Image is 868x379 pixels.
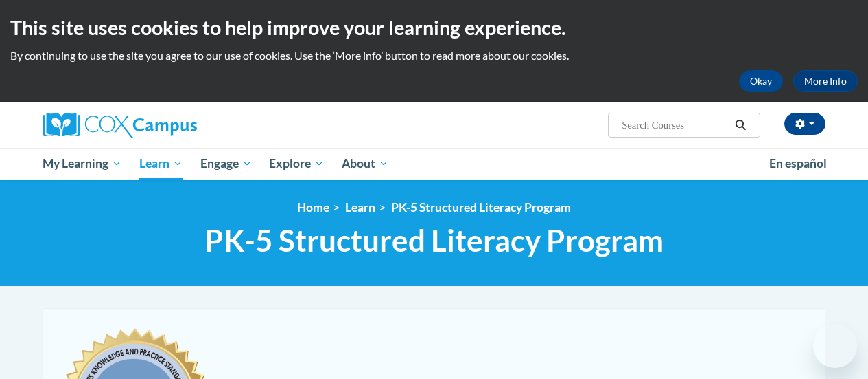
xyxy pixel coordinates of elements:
[784,113,825,135] button: Account Settings
[769,156,827,171] span: En español
[760,149,836,178] a: En español
[342,155,388,172] span: About
[260,148,333,180] a: Explore
[10,14,858,41] h2: This site uses cookies to help improve your learning experience.
[345,200,375,215] a: Learn
[43,113,290,138] a: Cox Campus
[33,148,836,180] div: Main menu
[130,148,191,180] a: Learn
[730,117,751,133] button: Search
[333,148,397,180] a: About
[813,324,857,368] iframe: Button to launch messaging window
[620,117,730,133] input: Search Courses
[10,48,858,63] p: By continuing to use the site you agree to our use of cookies. Use the ‘More info’ button to read...
[191,148,261,180] a: Engage
[269,155,324,172] span: Explore
[200,155,252,172] span: Engage
[739,70,783,92] button: Okay
[34,148,131,180] a: My Learning
[391,200,571,215] a: PK-5 Structured Literacy Program
[793,70,858,92] a: More Info
[139,155,183,172] span: Learn
[297,200,329,215] a: Home
[204,222,664,259] span: PK-5 Structured Literacy Program
[43,113,197,138] img: Cox Campus
[43,155,121,172] span: My Learning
